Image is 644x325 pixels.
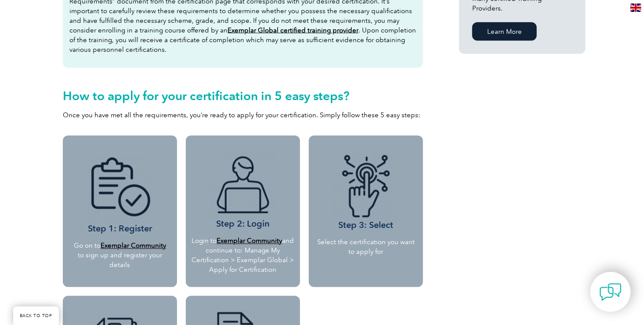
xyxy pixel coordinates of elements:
p: Once you have met all the requirements, you’re ready to apply for your certification. Simply foll... [63,110,423,120]
h3: Step 1: Register [73,158,167,235]
img: en [630,4,641,12]
h3: Step 3: Select [315,154,416,231]
h3: Step 2: Login [191,153,295,230]
p: Select the certification you want to apply for [315,238,416,257]
a: Exemplar Community [217,237,282,245]
h2: How to apply for your certification in 5 easy steps? [63,89,423,103]
p: Go on to to sign up and register your details [73,241,167,270]
a: Exemplar Community [101,242,166,250]
p: Login to and continue to: Manage My Certification > Exemplar Global > Apply for Certification [191,236,295,275]
a: Learn More [472,22,537,41]
a: BACK TO TOP [13,307,59,325]
a: Exemplar Global certified training provider [228,26,358,34]
img: contact-chat.png [600,281,622,303]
